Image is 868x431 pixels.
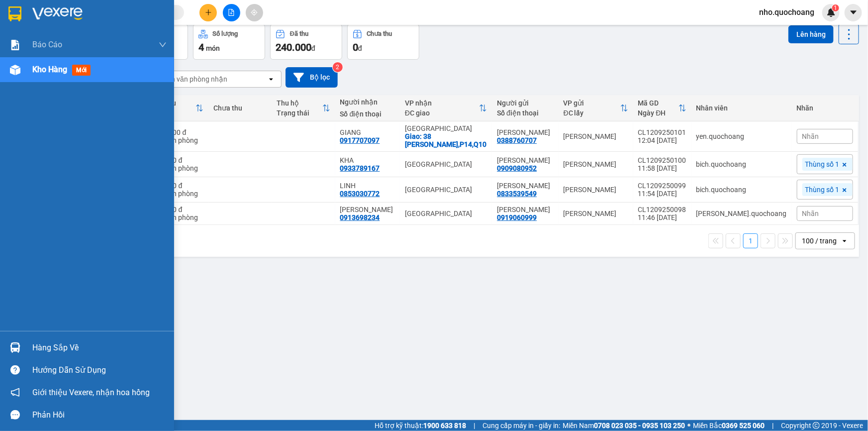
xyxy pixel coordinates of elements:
[638,128,686,136] div: CL1209250101
[358,44,362,52] span: đ
[72,65,91,76] span: mới
[206,44,220,52] span: món
[638,214,686,221] div: 11:46 [DATE]
[155,182,203,190] div: 20.000 đ
[8,6,21,21] img: logo-vxr
[497,99,553,107] div: Người gửi
[696,160,787,168] div: bich.quochoang
[693,420,765,431] span: Miền Bắc
[497,214,537,221] div: 0919060999
[340,190,380,198] div: 0853030772
[638,156,686,164] div: CL1209250100
[290,30,308,37] div: Đã thu
[564,132,628,140] div: [PERSON_NAME]
[405,109,479,117] div: ĐC giao
[813,422,820,429] span: copyright
[849,8,858,17] span: caret-down
[155,136,203,144] div: Tại văn phòng
[564,160,628,168] div: [PERSON_NAME]
[32,340,167,355] div: Hàng sắp về
[340,214,380,221] div: 0913698234
[497,164,537,172] div: 0909080952
[193,24,265,60] button: Số lượng4món
[340,98,395,106] div: Người nhận
[474,420,475,431] span: |
[32,65,67,74] span: Kho hàng
[272,95,335,121] th: Toggle SortBy
[687,424,690,428] span: ⚪️
[405,124,487,132] div: [GEOGRAPHIC_DATA]
[267,75,275,83] svg: open
[827,8,836,17] img: icon-new-feature
[797,104,853,112] div: Nhãn
[340,206,395,214] div: XUÂN MAI
[497,128,553,136] div: TRẦN VĂN NĂNG
[223,4,240,21] button: file-add
[802,210,819,217] span: Nhãn
[155,164,203,172] div: Tại văn phòng
[845,4,862,21] button: caret-down
[832,4,839,11] sup: 1
[788,25,834,43] button: Lên hàng
[751,6,822,18] span: nho.quochoang
[497,109,553,117] div: Số điện thoại
[696,132,787,140] div: yen.quochoang
[340,110,395,118] div: Số điện thoại
[497,136,537,144] div: 0388760707
[805,185,840,194] span: Thùng số 1
[497,156,553,164] div: HÀ KIM NGỌC
[32,408,167,423] div: Phản hồi
[340,128,395,136] div: GIANG
[159,74,227,84] div: Chọn văn phòng nhận
[696,186,787,194] div: bich.quochoang
[155,109,195,117] div: HTTT
[150,95,208,121] th: Toggle SortBy
[772,420,773,431] span: |
[638,182,686,190] div: CL1209250099
[205,9,212,16] span: plus
[805,160,840,169] span: Thùng số 1
[564,109,620,117] div: ĐC lấy
[286,67,338,88] button: Bộ lọc
[375,420,466,431] span: Hỗ trợ kỹ thuật:
[722,422,765,430] strong: 0369 525 060
[497,206,553,214] div: NGUYỄN VĂN ÚT
[638,190,686,198] div: 11:54 [DATE]
[405,210,487,217] div: [GEOGRAPHIC_DATA]
[353,41,358,53] span: 0
[155,206,203,214] div: 30.000 đ
[246,4,263,21] button: aim
[311,44,315,52] span: đ
[559,95,633,121] th: Toggle SortBy
[340,136,380,144] div: 0917707097
[405,132,487,148] div: Giao: 38 NGUYỄN NGỌC LỘC,P14,Q10
[802,236,837,246] div: 100 / trang
[638,164,686,172] div: 11:58 [DATE]
[198,41,204,53] span: 4
[347,24,419,60] button: Chưa thu0đ
[10,40,20,50] img: solution-icon
[482,420,560,431] span: Cung cấp máy in - giấy in:
[400,95,492,121] th: Toggle SortBy
[696,210,787,217] div: tim.quochoang
[333,62,343,72] sup: 2
[405,160,487,168] div: [GEOGRAPHIC_DATA]
[228,9,235,16] span: file-add
[696,104,787,112] div: Nhân viên
[497,182,553,190] div: NGUYỄN BÁ HOÀ
[213,104,267,112] div: Chưa thu
[340,164,380,172] div: 0933789167
[270,24,342,60] button: Đã thu240.000đ
[155,128,203,136] div: 150.000 đ
[638,136,686,144] div: 12:04 [DATE]
[841,237,849,245] svg: open
[10,342,20,353] img: warehouse-icon
[564,210,628,217] div: [PERSON_NAME]
[32,363,167,378] div: Hướng dẫn sử dụng
[743,233,758,248] button: 1
[10,365,20,375] span: question-circle
[277,99,322,107] div: Thu hộ
[276,41,311,53] span: 240.000
[32,38,62,51] span: Báo cáo
[563,420,685,431] span: Miền Nam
